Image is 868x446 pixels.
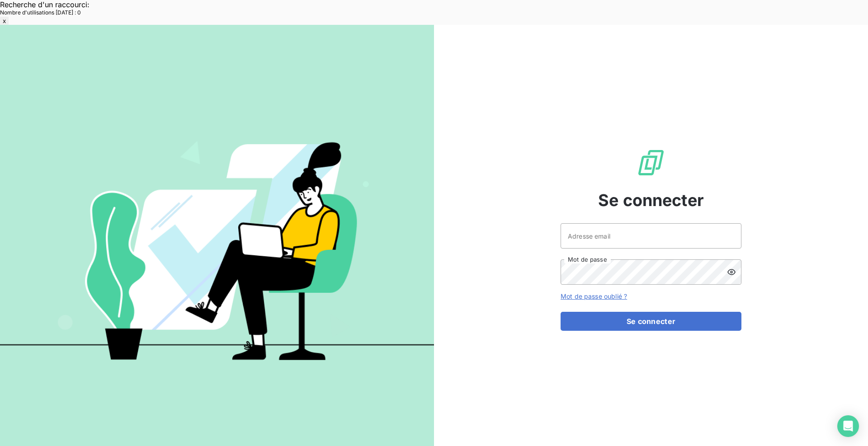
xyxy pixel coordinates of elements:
button: Se connecter [561,312,741,331]
span: Se connecter [598,188,704,212]
img: Logo LeanPay [637,148,665,177]
a: Mot de passe oublié ? [561,292,627,300]
div: Open Intercom Messenger [837,415,859,437]
input: placeholder [561,223,741,249]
